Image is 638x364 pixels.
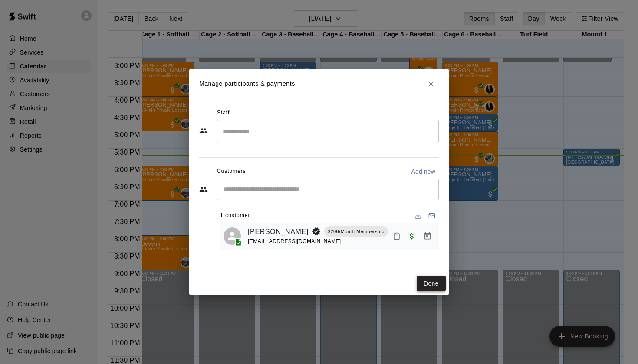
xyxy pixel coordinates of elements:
[217,165,246,179] span: Customers
[411,167,435,176] p: Add new
[199,185,208,194] svg: Customers
[224,227,241,245] div: Ben Magder
[199,127,208,135] svg: Staff
[217,106,230,120] span: Staff
[217,179,439,200] div: Start typing to search customers...
[425,209,439,223] button: Email participants
[404,232,420,239] span: Waived payment
[248,238,341,244] span: [EMAIL_ADDRESS][DOMAIN_NAME]
[420,228,435,244] button: Manage bookings & payment
[408,165,439,179] button: Add new
[312,227,321,236] svg: Booking Owner
[389,229,404,244] button: Mark attendance
[199,79,295,88] p: Manage participants & payments
[248,226,309,237] a: [PERSON_NAME]
[217,120,439,143] div: Search staff
[220,209,250,223] span: 1 customer
[328,228,385,235] p: $200/Month Membership
[423,76,439,92] button: Close
[417,276,446,292] button: Done
[411,209,425,223] button: Download list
